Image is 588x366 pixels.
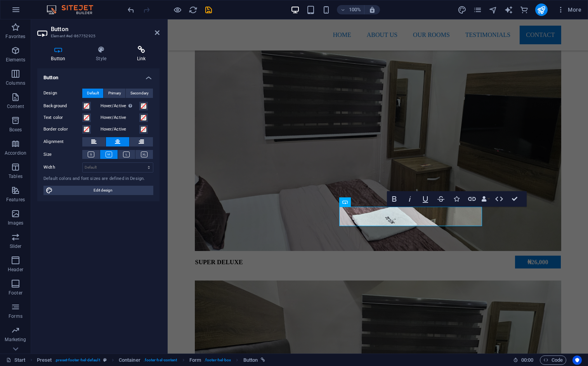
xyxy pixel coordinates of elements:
p: Accordion [5,150,26,156]
span: Primary [108,89,121,98]
button: More [554,3,585,16]
button: Default [82,89,103,98]
button: Confirm (Ctrl+⏎) [507,191,522,207]
button: Data Bindings [480,191,491,207]
label: Width [43,165,82,169]
i: Design (Ctrl+Alt+Y) [458,5,467,14]
span: Click to select. Double-click to edit [119,356,140,365]
span: . preset-footer-hel-default [55,356,100,365]
span: Click to select. Double-click to edit [189,356,201,365]
span: . footer-hel-content [144,356,177,365]
button: Usercentrics [572,356,582,365]
span: Default [87,89,99,98]
button: save [204,5,213,14]
label: Alignment [43,137,82,146]
i: On resize automatically adjust zoom level to fit chosen device. [369,6,376,13]
h6: Session time [513,356,534,365]
button: Edit design [43,186,153,195]
i: Undo: Delete elements (Ctrl+Z) [127,5,135,14]
button: Secondary [126,89,153,98]
span: 00 00 [521,356,533,365]
button: Italic (Ctrl+I) [402,191,417,207]
button: reload [188,5,198,14]
span: Click to select. Double-click to edit [243,356,258,365]
span: More [557,6,581,14]
span: : [527,357,528,363]
div: Default colors and font sizes are defined in Design. [43,176,153,182]
button: publish [535,3,548,16]
button: Click here to leave preview mode and continue editing [173,5,182,14]
label: Hover/Active [101,113,139,122]
h4: Link [123,46,160,62]
img: Editor Logo [45,5,103,14]
button: text_generator [504,5,513,14]
i: Pages (Ctrl+Alt+S) [473,5,482,14]
label: Text color [43,113,82,122]
i: Commerce [520,5,529,14]
i: This element is linked [261,358,265,362]
button: pages [473,5,482,14]
button: Link [465,191,479,207]
i: This element is a customizable preset [103,358,107,362]
button: commerce [520,5,529,14]
button: Primary [104,89,125,98]
h2: Button [51,26,160,33]
button: HTML [492,191,506,207]
h4: Button [37,46,82,62]
p: Features [6,197,25,203]
label: Size [43,150,82,159]
button: Strikethrough [434,191,448,207]
span: . footer-hel-box [204,356,231,365]
p: Images [8,220,24,226]
button: navigator [489,5,498,14]
i: Publish [537,5,546,14]
p: Content [7,103,24,110]
button: Underline (Ctrl+U) [418,191,433,207]
button: Code [540,356,566,365]
button: undo [126,5,135,14]
i: Save (Ctrl+S) [204,5,213,14]
label: Hover/Active [101,125,139,134]
p: Header [8,267,23,273]
p: Footer [9,290,23,296]
p: Marketing [5,336,26,343]
p: Favorites [5,33,25,40]
span: Code [543,356,563,365]
label: Design [43,89,82,98]
h4: Style [82,46,123,62]
span: Click to select. Double-click to edit [37,356,52,365]
p: Forms [9,313,23,319]
h3: Element #ed-867752925 [51,33,144,40]
span: Edit design [55,186,151,195]
label: Border color [43,125,82,134]
nav: breadcrumb [37,356,265,365]
p: Tables [9,173,23,180]
button: Icons [449,191,464,207]
button: Bold (Ctrl+B) [387,191,402,207]
button: 100% [337,5,364,14]
i: Reload page [189,5,198,14]
p: Boxes [9,127,22,133]
h6: 100% [349,5,361,14]
button: design [458,5,467,14]
label: Hover/Active [101,101,139,111]
a: Click to cancel selection. Double-click to open Pages [6,356,26,365]
p: Columns [6,80,25,86]
p: Slider [10,243,22,249]
span: Secondary [130,89,149,98]
label: Background [43,101,82,111]
p: Elements [6,57,26,63]
h4: Button [37,68,160,82]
